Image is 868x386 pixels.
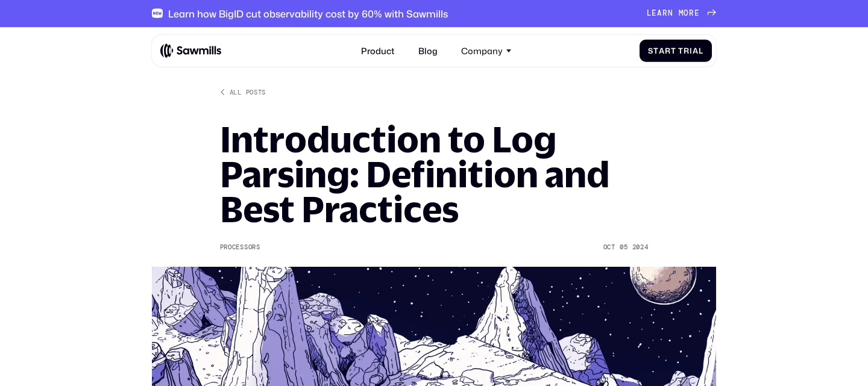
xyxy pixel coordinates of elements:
span: L [647,9,652,18]
div: Company [454,39,518,62]
span: r [684,46,690,55]
a: All posts [220,88,266,96]
div: Company [461,45,503,55]
span: t [653,46,659,55]
span: a [693,46,699,55]
a: Blog [412,39,444,62]
span: e [694,9,700,18]
span: a [657,9,662,18]
span: T [678,46,684,55]
span: n [668,9,673,18]
span: r [665,46,671,55]
span: t [671,46,676,55]
span: l [699,46,703,55]
span: o [684,9,689,18]
span: m [679,9,684,18]
div: 05 [620,243,627,251]
div: Learn how BigID cut observability cost by 60% with Sawmills [168,8,448,19]
a: Product [354,39,401,62]
span: a [659,46,665,55]
span: e [652,9,657,18]
span: S [648,46,653,55]
span: r [689,9,694,18]
div: All posts [230,88,266,96]
h1: Introduction to Log Parsing: Definition and Best Practices [220,122,649,227]
span: i [690,46,693,55]
a: StartTrial [640,39,712,61]
div: 2024 [632,243,649,251]
div: Processors [220,243,260,251]
div: Oct [603,243,615,251]
a: Learnmore [647,9,716,18]
span: r [662,9,668,18]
